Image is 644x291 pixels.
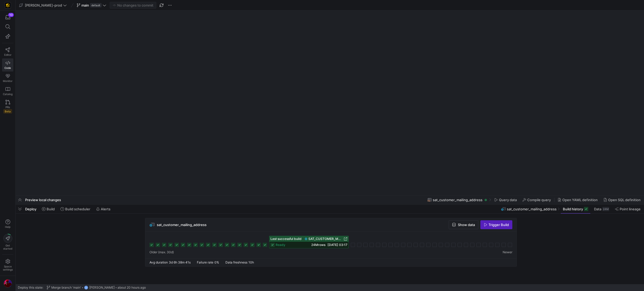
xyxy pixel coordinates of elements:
[269,236,349,248] button: Last successful buildSAT_CUSTOMER_MAILING_ADDRESSready24Mrows[DATE] 03:17
[214,260,219,264] span: 0%
[276,243,285,247] span: ready
[65,207,90,211] span: Build scheduler
[492,195,519,204] button: Query data
[8,13,14,17] div: 10
[449,220,478,229] button: Show data
[563,207,583,211] span: Build history
[3,244,12,250] span: Get started
[4,225,11,228] span: Help
[18,2,68,9] button: [PERSON_NAME]-prod
[4,53,12,56] span: Editor
[499,198,517,202] span: Query data
[169,260,191,264] span: 3d 6h 38m 41s
[480,220,512,229] button: Trigger Build
[620,207,641,211] span: Point lineage
[197,260,213,264] span: Failure rate
[25,198,61,202] span: Preview local changes
[25,3,62,7] span: [PERSON_NAME]-prod
[507,207,557,211] span: sat_customer_mailing_address
[3,79,13,83] span: Monitor
[2,72,13,85] a: Monitor
[327,243,347,247] span: [DATE] 03:17
[75,2,108,9] button: maindefault
[4,66,11,69] span: Code
[2,257,13,273] a: Spacesettings
[527,198,551,202] span: Compile query
[101,207,110,211] span: Alerts
[305,237,347,241] a: SAT_CUSTOMER_MAILING_ADDRESS
[433,198,482,202] span: sat_customer_mailing_address
[503,250,512,254] span: Newer
[458,223,475,227] span: Show data
[4,279,12,288] img: https://storage.googleapis.com/y42-prod-data-exchange/images/ICWEDZt8PPNNsC1M8rtt1ADXuM1CLD3OveQ6...
[58,205,93,213] button: Build scheduler
[149,260,168,264] span: Avg duration
[613,205,643,213] button: Point lineage
[3,92,13,96] span: Catalog
[270,237,302,241] span: Last successful build
[18,286,43,289] span: Deploy this state:
[157,223,207,227] span: sat_customer_mailing_address
[47,207,55,211] span: Build
[94,205,113,213] button: Alerts
[149,250,174,254] span: Older (max. 30d)
[592,205,612,213] button: Data24M
[2,278,13,289] button: https://storage.googleapis.com/y42-prod-data-exchange/images/ICWEDZt8PPNNsC1M8rtt1ADXuM1CLD3OveQ6...
[594,207,601,211] span: Data
[488,223,509,227] span: Trigger Build
[2,13,13,22] button: 10
[248,260,254,264] span: 10h
[555,195,600,204] button: Open YAML definition
[45,284,147,291] button: Merge branch 'main'TH[PERSON_NAME]about 20 hours ago
[560,205,591,213] button: Build history
[25,207,36,211] span: Deploy
[51,286,81,289] span: Merge branch 'main'
[2,58,13,72] a: Code
[5,106,10,109] span: PRs
[3,265,13,271] span: Space settings
[81,3,89,7] span: main
[308,237,343,241] span: SAT_CUSTOMER_MAILING_ADDRESS
[311,243,325,247] span: 24M rows
[89,286,115,289] span: [PERSON_NAME]
[2,45,13,58] a: Editor
[90,3,102,7] span: default
[520,195,553,204] button: Compile query
[2,85,13,98] a: Catalog
[562,198,598,202] span: Open YAML definition
[602,207,609,211] div: 24M
[84,285,88,290] div: TH
[608,198,641,202] span: Open SQL definition
[225,260,247,264] span: Data freshness
[601,195,643,204] button: Open SQL definition
[40,205,57,213] button: Build
[5,3,10,8] img: https://storage.googleapis.com/y42-prod-data-exchange/images/uAsz27BndGEK0hZWDFeOjoxA7jCwgK9jE472...
[118,286,146,289] span: about 20 hours ago
[2,217,13,231] button: Help
[2,1,13,10] a: https://storage.googleapis.com/y42-prod-data-exchange/images/uAsz27BndGEK0hZWDFeOjoxA7jCwgK9jE472...
[2,232,13,252] button: Getstarted
[2,98,13,116] a: PRsBeta
[3,109,12,113] span: Beta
